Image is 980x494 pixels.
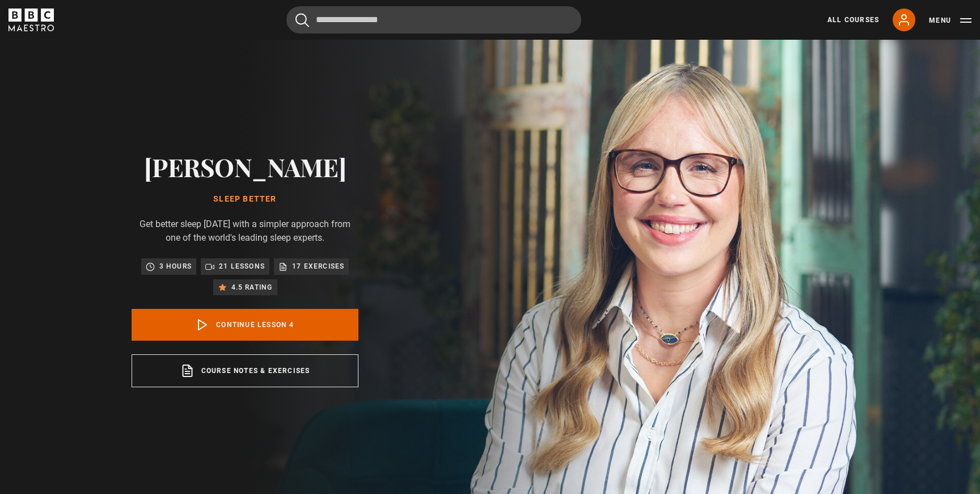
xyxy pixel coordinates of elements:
p: Get better sleep [DATE] with a simpler approach from one of the world's leading sleep experts. [132,217,358,245]
h2: [PERSON_NAME] [132,152,358,181]
input: Search [286,6,581,34]
svg: BBC Maestro [9,9,54,31]
button: Submit the search query [295,13,309,27]
p: 17 exercises [292,261,344,272]
button: Toggle navigation [929,15,971,26]
h1: Sleep Better [132,195,358,204]
p: 3 hours [159,261,192,272]
a: Continue lesson 4 [132,309,358,341]
a: All Courses [827,15,879,25]
p: 4.5 rating [231,282,273,293]
a: Course notes & exercises [132,354,358,387]
p: 21 lessons [219,261,265,272]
